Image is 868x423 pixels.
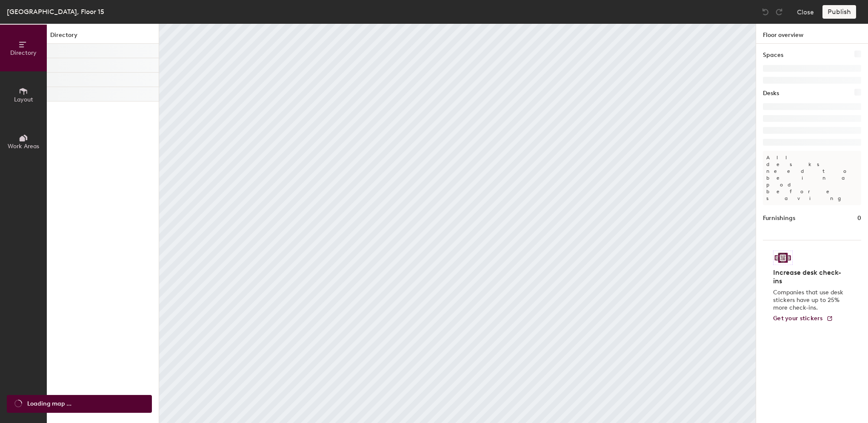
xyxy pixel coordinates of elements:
h1: Spaces [763,51,783,60]
p: Companies that use desk stickers have up to 25% more check-ins. [773,289,846,312]
span: Get your stickers [773,315,823,322]
p: All desks need to be in a pod before saving [763,151,861,205]
img: Undo [761,8,770,16]
h1: 0 [857,214,861,223]
span: Loading map ... [27,399,71,409]
a: Get your stickers [773,315,833,322]
img: Redo [775,8,783,16]
span: Work Areas [8,143,39,150]
div: [GEOGRAPHIC_DATA], Floor 15 [7,6,104,17]
img: Sticker logo [773,251,793,265]
span: Layout [14,96,33,103]
h1: Furnishings [763,214,795,223]
h1: Directory [47,31,159,44]
canvas: Map [159,24,756,423]
button: Close [797,5,814,19]
h1: Desks [763,89,779,98]
h4: Increase desk check-ins [773,268,846,285]
h1: Floor overview [756,24,868,44]
span: Directory [10,49,37,56]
